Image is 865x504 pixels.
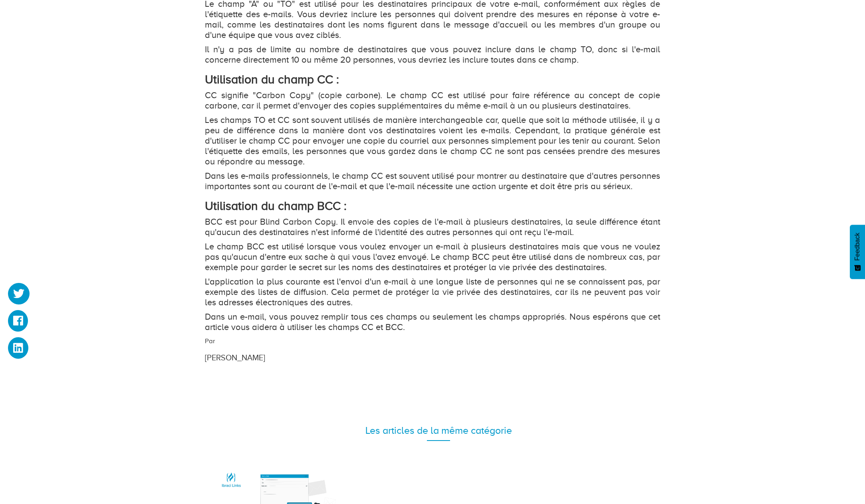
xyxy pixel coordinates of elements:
iframe: Drift Widget Chat Controller [825,464,855,494]
span: Feedback [854,233,861,261]
div: Les articles de la même catégorie [211,423,666,438]
div: Par [199,336,588,364]
button: Feedback - Afficher l’enquête [850,225,865,279]
h3: [PERSON_NAME] [205,353,582,362]
strong: Utilisation du champ BCC : [205,199,347,213]
p: Le champ BCC est utilisé lorsque vous voulez envoyer un e-mail à plusieurs destinataires mais que... [205,241,660,273]
strong: Utilisation du champ CC : [205,73,339,86]
p: BCC est pour Blind Carbon Copy. Il envoie des copies de l'e-mail à plusieurs destinataires, la se... [205,217,660,237]
p: Les champs TO et CC sont souvent utilisés de manière interchangeable car, quelle que soit la méth... [205,115,660,167]
p: CC signifie "Carbon Copy" (copie carbone). Le champ CC est utilisé pour faire référence au concep... [205,90,660,111]
p: Dans les e-mails professionnels, le champ CC est souvent utilisé pour montrer au destinataire que... [205,171,660,192]
p: L'application la plus courante est l'envoi d'un e-mail à une longue liste de personnes qui ne se ... [205,277,660,308]
p: Dans un e-mail, vous pouvez remplir tous ces champs ou seulement les champs appropriés. Nous espé... [205,312,660,332]
p: Il n'y a pas de limite au nombre de destinataires que vous pouvez inclure dans le champ TO, donc ... [205,44,660,65]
